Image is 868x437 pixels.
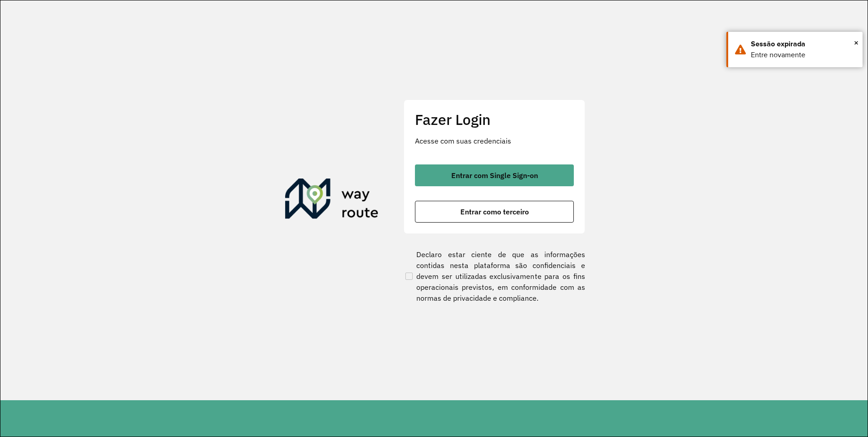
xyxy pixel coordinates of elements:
[751,50,856,60] div: Entre novamente
[751,39,856,50] div: Sessão expirada
[415,135,574,146] p: Acesse com suas credenciais
[460,208,529,215] span: Entrar como terceiro
[415,201,574,223] button: button
[415,111,574,128] h2: Fazer Login
[854,36,858,50] button: Close
[285,179,379,222] img: Roteirizador AmbevTech
[415,164,574,186] button: button
[451,172,538,179] span: Entrar com Single Sign-on
[404,249,585,303] label: Declaro estar ciente de que as informações contidas nesta plataforma são confidenciais e devem se...
[854,36,858,50] span: ×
